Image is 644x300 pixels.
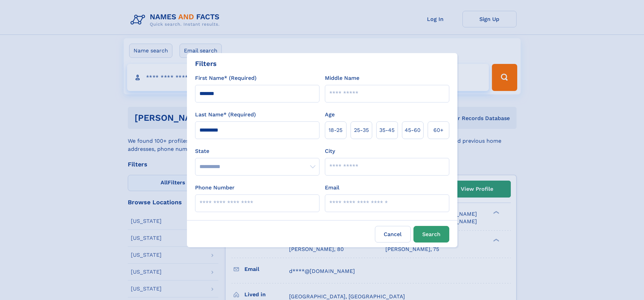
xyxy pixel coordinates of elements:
[195,184,235,192] label: Phone Number
[375,226,411,243] label: Cancel
[195,147,319,155] label: State
[195,111,256,119] label: Last Name* (Required)
[379,126,395,134] span: 35‑45
[405,126,421,134] span: 45‑60
[325,74,359,82] label: Middle Name
[433,126,444,134] span: 60+
[354,126,369,134] span: 25‑35
[195,59,217,69] div: Filters
[413,226,449,243] button: Search
[195,74,257,82] label: First Name* (Required)
[329,126,342,134] span: 18‑25
[325,147,335,155] label: City
[325,111,335,119] label: Age
[325,184,339,192] label: Email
